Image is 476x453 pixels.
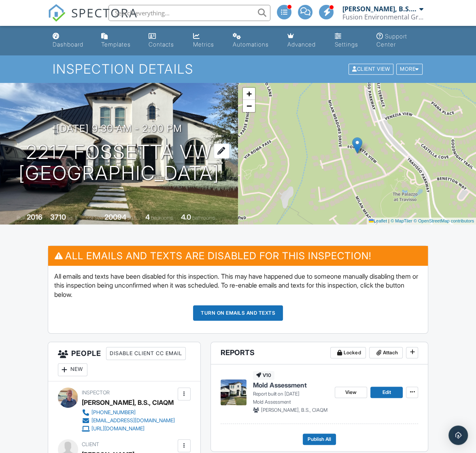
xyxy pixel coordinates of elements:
[54,272,422,299] p: All emails and texts have been disabled for this inspection. This may have happened due to someon...
[82,441,99,447] span: Client
[98,29,139,52] a: Templates
[334,41,358,48] div: Settings
[53,41,83,48] div: Dashboard
[67,215,79,221] span: sq. ft.
[82,425,175,433] a: [URL][DOMAIN_NAME]
[108,5,270,21] input: Search everything...
[369,218,387,223] a: Leaflet
[58,363,87,376] div: New
[190,29,223,52] a: Metrics
[181,213,191,221] div: 4.0
[104,213,126,221] div: 20094
[414,218,474,223] a: © OpenStreetMap contributors
[82,396,174,409] div: [PERSON_NAME], B.S., CIAQM
[391,218,412,223] a: © MapTiler
[91,425,144,432] div: [URL][DOMAIN_NAME]
[193,41,214,48] div: Metrics
[48,11,138,28] a: SPECTORA
[71,4,138,21] span: SPECTORA
[149,41,174,48] div: Contacts
[151,215,173,221] span: bedrooms
[193,305,283,321] button: Turn on emails and texts
[49,29,91,52] a: Dashboard
[50,213,66,221] div: 3710
[48,4,66,22] img: The Best Home Inspection Software - Spectora
[246,101,252,111] span: −
[287,41,316,48] div: Advanced
[243,88,255,100] a: Zoom in
[106,347,186,360] div: Disable Client CC Email
[246,89,252,99] span: +
[17,215,25,221] span: Built
[342,5,417,13] div: [PERSON_NAME], B.S., CIAQM
[284,29,325,52] a: Advanced
[396,64,423,75] div: More
[448,425,468,445] div: Open Intercom Messenger
[145,29,183,52] a: Contacts
[352,137,362,154] img: Marker
[342,13,423,21] div: Fusion Environmental Group LLC
[48,246,428,266] h3: All emails and texts are disabled for this inspection!
[48,342,200,381] h3: People
[348,66,395,72] a: Client View
[373,29,427,52] a: Support Center
[91,417,175,424] div: [EMAIL_ADDRESS][DOMAIN_NAME]
[82,417,175,425] a: [EMAIL_ADDRESS][DOMAIN_NAME]
[19,142,219,184] h1: 2217 Fossetta Vw [GEOGRAPHIC_DATA]
[82,409,175,417] a: [PHONE_NUMBER]
[86,215,103,221] span: Lot Size
[91,409,136,416] div: [PHONE_NUMBER]
[229,29,278,52] a: Automations (Advanced)
[27,213,42,221] div: 2016
[56,123,182,134] h3: [DATE] 9:30 am - 2:00 pm
[192,215,215,221] span: bathrooms
[145,213,150,221] div: 4
[127,215,138,221] span: sq.ft.
[53,62,423,76] h1: Inspection Details
[243,100,255,112] a: Zoom out
[331,29,366,52] a: Settings
[82,389,110,396] span: Inspector
[101,41,131,48] div: Templates
[376,33,407,48] div: Support Center
[233,41,269,48] div: Automations
[348,64,393,75] div: Client View
[388,218,389,223] span: |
